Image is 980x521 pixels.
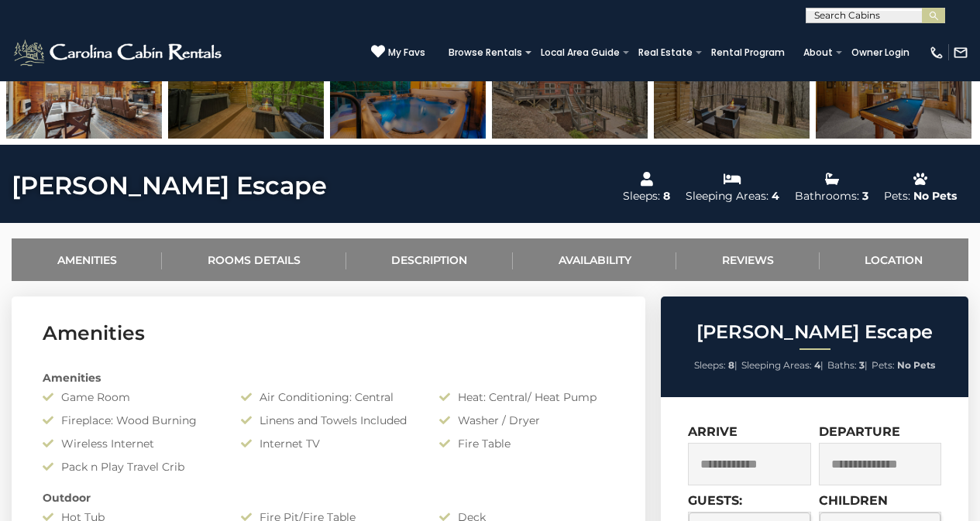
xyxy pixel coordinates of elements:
[694,355,738,375] li: |
[859,359,865,371] strong: 3
[654,42,810,139] img: 168122142
[229,413,428,428] div: Linens and Towels Included
[688,424,738,439] label: Arrive
[816,42,971,139] img: 168122148
[897,359,935,371] strong: No Pets
[819,493,888,508] label: Children
[441,42,530,63] a: Browse Rentals
[31,370,626,386] div: Amenities
[31,459,229,475] div: Pack n Play Travel Crib
[229,389,428,405] div: Air Conditioning: Central
[371,44,425,60] a: My Favs
[162,238,346,281] a: Rooms Details
[844,42,917,63] a: Owner Login
[741,355,824,375] li: |
[513,238,676,281] a: Availability
[827,355,868,375] li: |
[31,389,229,405] div: Game Room
[953,45,968,60] img: mail-regular-white.png
[31,436,229,451] div: Wireless Internet
[676,238,819,281] a: Reviews
[388,46,425,60] span: My Favs
[6,42,162,139] img: 168122120
[428,413,626,428] div: Washer / Dryer
[492,42,648,139] img: 168122159
[12,238,162,281] a: Amenities
[741,359,812,371] span: Sleeping Areas:
[827,359,857,371] span: Baths:
[694,359,726,371] span: Sleeps:
[631,42,700,63] a: Real Estate
[428,389,626,405] div: Heat: Central/ Heat Pump
[819,424,900,439] label: Departure
[428,436,626,451] div: Fire Table
[665,322,965,342] h2: [PERSON_NAME] Escape
[31,413,229,428] div: Fireplace: Wood Burning
[703,42,793,63] a: Rental Program
[814,359,820,371] strong: 4
[31,490,626,506] div: Outdoor
[820,238,968,281] a: Location
[43,320,614,347] h3: Amenities
[168,42,324,139] img: 168624338
[346,238,513,281] a: Description
[12,37,226,68] img: White-1-2.png
[688,493,742,508] label: Guests:
[533,42,628,63] a: Local Area Guide
[330,42,486,139] img: 168627807
[872,359,895,371] span: Pets:
[229,436,428,451] div: Internet TV
[728,359,734,371] strong: 8
[929,45,944,60] img: phone-regular-white.png
[796,42,841,63] a: About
